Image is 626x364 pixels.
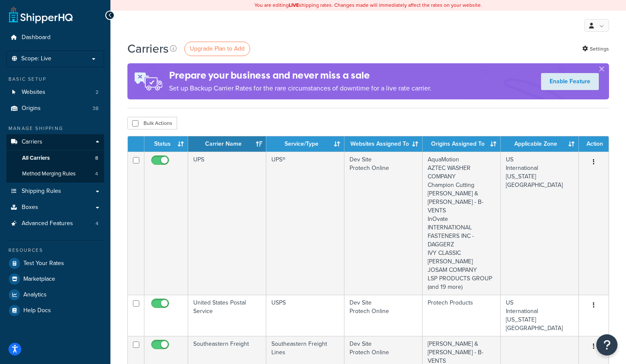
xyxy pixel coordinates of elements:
[6,30,104,45] a: Dashboard
[22,170,76,178] span: Method Merging Rules
[501,295,579,336] td: US International [US_STATE][GEOGRAPHIC_DATA]
[266,295,344,336] td: USPS
[188,136,266,152] th: Carrier Name: activate to sort column ascending
[6,85,104,100] a: Websites 2
[169,82,431,94] p: Set up Backup Carrier Rates for the rare circumstances of downtime for a live rate carrier.
[23,276,55,283] span: Marketplace
[6,183,104,199] a: Shipping Rules
[95,155,98,162] span: 8
[188,295,266,336] td: United States Postal Service
[22,220,73,227] span: Advanced Features
[22,138,42,146] span: Carriers
[22,105,41,112] span: Origins
[169,68,431,82] h4: Prepare your business and never miss a sale
[501,152,579,295] td: US International [US_STATE][GEOGRAPHIC_DATA]
[6,303,104,318] a: Help Docs
[22,155,50,162] span: All Carriers
[6,150,104,166] li: All Carriers
[6,85,104,100] li: Websites
[127,63,169,99] img: ad-rules-rateshop-fe6ec290ccb7230408bd80ed9643f0289d75e0ffd9eb532fc0e269fcd187b520.png
[266,136,344,152] th: Service/Type: activate to sort column ascending
[127,117,177,130] button: Bulk Actions
[579,136,609,152] th: Action
[6,166,104,182] li: Method Merging Rules
[344,152,423,295] td: Dev Site Protech Online
[423,136,501,152] th: Origins Assigned To: activate to sort column ascending
[344,136,423,152] th: Websites Assigned To: activate to sort column ascending
[96,89,99,96] span: 2
[96,220,99,227] span: 4
[423,152,501,295] td: AquaMotion AZTEC WASHER COMPANY Champion Cutting [PERSON_NAME] & [PERSON_NAME] - B-VENTS InOvate ...
[127,40,169,57] h1: Carriers
[582,43,609,55] a: Settings
[95,170,98,178] span: 4
[188,152,266,295] td: UPS
[190,44,245,53] span: Upgrade Plan to Add
[6,134,104,150] a: Carriers
[6,150,104,166] a: All Carriers 8
[184,42,250,56] a: Upgrade Plan to Add
[289,1,299,9] b: LIVE
[6,216,104,231] a: Advanced Features 4
[6,271,104,287] a: Marketplace
[6,256,104,271] a: Test Your Rates
[93,105,99,112] span: 38
[6,125,104,132] div: Manage Shipping
[6,101,104,116] li: Origins
[541,73,599,90] a: Enable Feature
[6,247,104,254] div: Resources
[21,55,51,62] span: Scope: Live
[6,101,104,116] a: Origins 38
[23,291,47,299] span: Analytics
[9,6,73,23] a: ShipperHQ Home
[23,260,64,267] span: Test Your Rates
[501,136,579,152] th: Applicable Zone: activate to sort column ascending
[6,216,104,231] li: Advanced Features
[6,166,104,182] a: Method Merging Rules 4
[596,334,618,356] button: Open Resource Center
[6,76,104,83] div: Basic Setup
[266,152,344,295] td: UPS®
[22,34,51,41] span: Dashboard
[22,89,45,96] span: Websites
[144,136,188,152] th: Status: activate to sort column ascending
[6,287,104,302] a: Analytics
[23,307,51,314] span: Help Docs
[344,295,423,336] td: Dev Site Protech Online
[423,295,501,336] td: Protech Products
[6,200,104,215] a: Boxes
[22,204,38,211] span: Boxes
[22,188,61,195] span: Shipping Rules
[6,134,104,183] li: Carriers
